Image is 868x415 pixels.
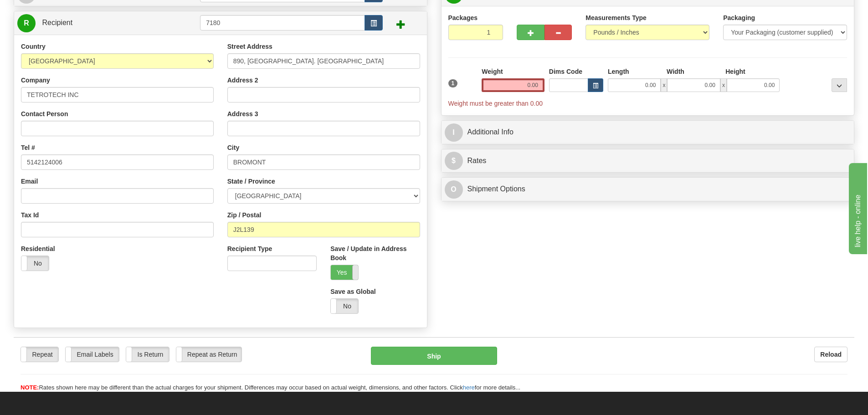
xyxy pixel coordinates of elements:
[463,384,475,391] a: here
[832,78,847,92] div: ...
[448,100,543,107] span: Weight must be greater than 0.00
[21,177,38,186] label: Email
[126,347,169,362] label: Is Return
[445,123,463,142] span: I
[17,14,180,32] a: R Recipient
[42,19,72,26] span: Recipient
[725,67,745,76] label: Height
[227,53,420,69] input: Enter a location
[371,347,497,365] button: Ship
[227,109,258,118] label: Address 3
[21,384,39,391] span: NOTE:
[200,15,365,31] input: Recipient Id
[482,67,503,76] label: Weight
[14,384,854,392] div: Rates shown here may be different than the actual charges for your shipment. Differences may occu...
[448,13,478,22] label: Packages
[445,152,463,170] span: $
[21,143,35,152] label: Tel #
[586,13,647,22] label: Measurements Type
[330,287,376,296] label: Save as Global
[66,347,119,362] label: Email Labels
[21,210,39,220] label: Tax Id
[227,42,272,51] label: Street Address
[21,109,68,118] label: Contact Person
[448,79,458,87] span: 1
[847,161,867,254] iframe: chat widget
[227,177,275,186] label: State / Province
[549,67,582,76] label: Dims Code
[445,180,851,199] a: OShipment Options
[667,67,684,76] label: Width
[227,76,258,85] label: Address 2
[820,351,842,358] b: Reload
[445,180,463,199] span: O
[21,347,58,362] label: Repeat
[445,123,851,142] a: IAdditional Info
[227,143,239,152] label: City
[330,244,420,262] label: Save / Update in Address Book
[720,78,727,92] span: x
[17,14,36,32] span: R
[227,244,272,253] label: Recipient Type
[723,13,755,22] label: Packaging
[661,78,667,92] span: x
[608,67,629,76] label: Length
[21,76,50,85] label: Company
[21,42,46,51] label: Country
[331,299,358,313] label: No
[331,265,358,280] label: Yes
[21,244,55,253] label: Residential
[176,347,241,362] label: Repeat as Return
[21,256,49,271] label: No
[227,210,262,220] label: Zip / Postal
[814,347,847,362] button: Reload
[445,152,851,170] a: $Rates
[7,5,84,16] div: live help - online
